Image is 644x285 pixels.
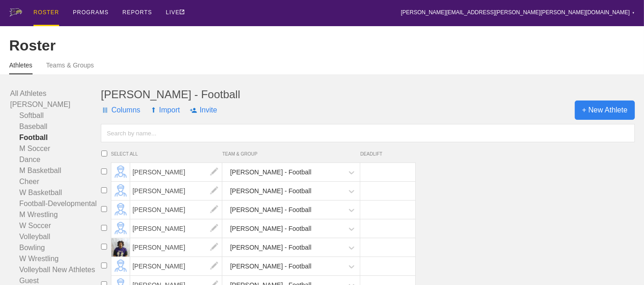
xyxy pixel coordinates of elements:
a: Dance [10,154,101,165]
a: [PERSON_NAME] [10,99,101,110]
span: TEAM & GROUP [222,151,360,156]
div: ▼ [632,10,635,16]
a: M Wrestling [10,209,101,220]
a: Teams & Groups [46,61,94,73]
a: All Athletes [10,88,101,99]
img: edit.png [205,238,223,257]
a: M Basketball [10,165,101,176]
div: [PERSON_NAME] - Football [230,183,311,200]
iframe: Chat Widget [479,179,644,285]
a: Softball [10,110,101,121]
span: [PERSON_NAME] [130,257,222,275]
a: Bowling [10,242,101,253]
div: [PERSON_NAME] - Football [230,164,311,181]
a: W Soccer [10,220,101,231]
span: Invite [190,96,217,124]
img: edit.png [205,201,223,219]
a: M Soccer [10,143,101,154]
img: edit.png [205,257,223,275]
img: logo [9,8,22,17]
span: [PERSON_NAME] [130,238,222,257]
input: Search by name... [101,124,635,142]
a: Football-Developmental [10,198,101,209]
img: edit.png [205,163,223,181]
a: Football [10,132,101,143]
span: [PERSON_NAME] [130,219,222,238]
div: [PERSON_NAME] - Football [230,258,311,275]
a: W Basketball [10,187,101,198]
span: [PERSON_NAME] [130,201,222,219]
a: Volleyball New Athletes [10,264,101,275]
div: [PERSON_NAME] - Football [230,201,311,218]
span: Import [150,96,180,124]
a: [PERSON_NAME] [130,168,222,176]
span: + New Athlete [575,101,635,120]
a: Volleyball [10,231,101,242]
a: [PERSON_NAME] [130,262,222,270]
a: Baseball [10,121,101,132]
span: SELECT ALL [111,151,222,156]
a: W Wrestling [10,253,101,264]
a: [PERSON_NAME] [130,187,222,195]
span: [PERSON_NAME] [130,182,222,200]
img: edit.png [205,219,223,238]
div: [PERSON_NAME] - Football [101,88,635,101]
a: Athletes [9,61,33,74]
span: [PERSON_NAME] [130,163,222,181]
a: [PERSON_NAME] [130,243,222,251]
div: Roster [9,37,635,54]
span: Columns [101,96,140,124]
span: DEADLIFT [360,151,411,156]
a: [PERSON_NAME] [130,224,222,232]
a: [PERSON_NAME] [130,206,222,213]
div: [PERSON_NAME] - Football [230,220,311,237]
img: edit.png [205,182,223,200]
a: Cheer [10,176,101,187]
div: [PERSON_NAME] - Football [230,239,311,256]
